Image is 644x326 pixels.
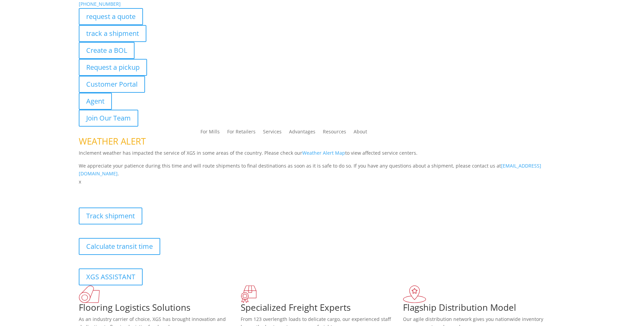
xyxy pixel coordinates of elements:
a: Customer Portal [79,76,145,93]
a: Track shipment [79,208,142,224]
img: xgs-icon-flagship-distribution-model-red [403,285,426,303]
a: Join Our Team [79,110,138,127]
a: Calculate transit time [79,238,160,255]
p: x [79,178,566,186]
a: XGS ASSISTANT [79,268,143,285]
p: We appreciate your patience during this time and will route shipments to final destinations as so... [79,162,566,178]
h1: Flagship Distribution Model [403,303,565,315]
a: request a quote [79,8,143,25]
h1: Flooring Logistics Solutions [79,303,241,315]
a: Request a pickup [79,59,147,76]
h1: Specialized Freight Experts [241,303,403,315]
img: xgs-icon-focused-on-flooring-red [241,285,257,303]
a: [PHONE_NUMBER] [79,1,121,7]
a: About [354,129,367,137]
img: xgs-icon-total-supply-chain-intelligence-red [79,285,100,303]
a: Resources [323,129,346,137]
a: For Retailers [227,129,256,137]
a: Create a BOL [79,42,135,59]
b: Visibility, transparency, and control for your entire supply chain. [79,187,230,193]
a: Agent [79,93,112,110]
p: Inclement weather has impacted the service of XGS in some areas of the country. Please check our ... [79,149,566,162]
a: track a shipment [79,25,146,42]
span: WEATHER ALERT [79,135,146,147]
a: Weather Alert Map [302,150,345,156]
a: Advantages [289,129,315,137]
a: For Mills [200,129,220,137]
a: Services [263,129,282,137]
